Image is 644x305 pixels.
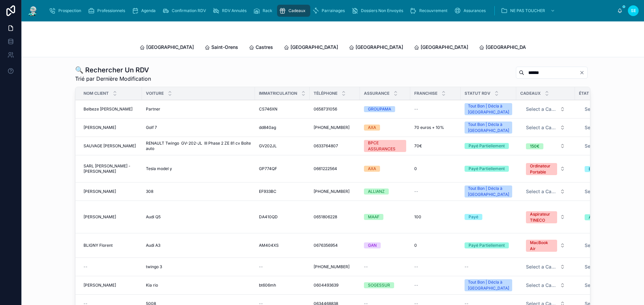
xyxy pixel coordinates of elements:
[364,242,406,248] a: GAN
[259,264,306,270] a: --
[259,283,276,288] span: bt606mh
[84,264,88,270] span: --
[589,166,620,172] div: EN COMMANDE
[314,125,350,130] span: [PHONE_NUMBER]
[364,264,406,270] a: --
[579,140,640,152] a: Select Button
[314,106,356,112] a: 0658731056
[368,282,390,288] div: SOGESSUR
[526,263,557,270] span: Select a Cadeau
[579,121,640,134] a: Select Button
[314,243,338,248] span: 0676356954
[259,106,306,112] a: CS746XN
[468,279,509,291] div: Tout Bon | Décla à [GEOGRAPHIC_DATA]
[356,44,403,51] span: [GEOGRAPHIC_DATA]
[585,106,626,112] span: Select a État Cadeaux
[465,185,512,198] a: Tout Bon | Décla à [GEOGRAPHIC_DATA]
[368,106,391,112] div: GROUPAMA
[368,242,377,248] div: GAN
[314,283,356,288] a: 0604493639
[259,243,306,248] a: AM404XS
[579,211,640,223] a: Select Button
[579,239,640,252] a: Select Button
[314,106,337,112] span: 0658731056
[84,189,116,194] span: [PERSON_NAME]
[465,279,512,291] a: Tout Bon | Décla à [GEOGRAPHIC_DATA]
[530,211,553,223] div: Aspirateur TINECO
[465,91,490,96] span: Statut RDV
[414,264,418,270] span: --
[146,264,162,270] span: twingo 3
[414,283,418,288] span: --
[521,208,571,226] button: Select Button
[314,243,356,248] a: 0676356954
[414,143,422,149] span: 70€
[146,44,194,51] span: [GEOGRAPHIC_DATA]
[579,91,610,96] span: État Cadeaux
[58,8,81,13] span: Prospection
[526,106,557,112] span: Select a Cadeau
[314,91,337,96] span: Téléphone
[277,5,310,17] a: Cadeaux
[364,91,389,96] span: Assurance
[259,189,306,194] a: EF933BC
[520,279,571,292] a: Select Button
[585,242,626,249] span: Select a État Cadeaux
[479,41,533,55] a: [GEOGRAPHIC_DATA]
[465,264,469,270] span: --
[520,260,571,273] a: Select Button
[130,5,160,17] a: Agenda
[97,8,125,13] span: Professionnels
[520,140,571,152] a: Select Button
[521,279,571,291] button: Select Button
[631,8,636,13] span: SE
[84,283,116,288] span: [PERSON_NAME]
[521,160,571,178] button: Select Button
[314,283,338,288] span: 0604493639
[84,243,113,248] span: BLIGNY Florent
[84,106,132,112] span: Belbeze [PERSON_NAME]
[468,122,509,134] div: Tout Bon | Décla à [GEOGRAPHIC_DATA]
[579,185,640,198] button: Select Button
[579,279,640,291] button: Select Button
[290,44,338,51] span: [GEOGRAPHIC_DATA]
[414,91,437,96] span: Franchise
[421,44,468,51] span: [GEOGRAPHIC_DATA]
[146,243,251,248] a: Audi A3
[146,141,251,151] a: RENAULT Twingo GV-202-JL III Phase 2 ZE 81 cv Boîte auto
[414,41,468,55] a: [GEOGRAPHIC_DATA]
[259,264,263,270] span: --
[520,159,571,178] a: Select Button
[579,162,640,175] a: Select Button
[465,214,512,220] a: Payé
[146,283,251,288] a: Kia rio
[521,185,571,198] button: Select Button
[146,166,172,171] span: Tesla model y
[579,140,640,152] button: Select Button
[350,5,408,17] a: Dossiers Non Envoyés
[521,261,571,273] button: Select Button
[251,5,277,17] a: Rack
[414,243,417,248] span: 0
[579,211,640,223] button: Select Button
[579,122,640,134] button: Select Button
[465,264,512,270] a: --
[314,189,356,194] a: [PHONE_NUMBER]
[27,5,39,16] img: App logo
[465,103,512,115] a: Tout Bon | Décla à [GEOGRAPHIC_DATA]
[263,8,272,13] span: Rack
[465,242,512,248] a: Payé Partiellement
[526,188,557,195] span: Select a Cadeau
[364,106,406,112] a: GROUPAMA
[288,8,306,13] span: Cadeaux
[414,143,457,149] a: 70€
[414,106,457,112] a: --
[222,8,247,13] span: RDV Annulés
[314,143,338,149] span: 0633764807
[585,188,626,195] span: Select a État Cadeaux
[521,140,571,152] button: Select Button
[414,166,457,171] a: 0
[499,5,558,17] a: NE PAS TOUCHER
[585,282,626,289] span: Select a État Cadeaux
